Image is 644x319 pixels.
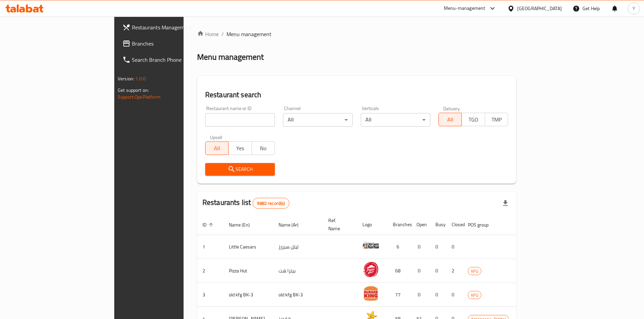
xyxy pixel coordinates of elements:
[273,283,323,307] td: old kfg BK-3
[362,237,379,254] img: Little Caesars
[228,141,252,155] button: Yes
[387,235,411,259] td: 6
[132,39,216,48] span: Branches
[430,235,446,259] td: 0
[444,4,485,12] div: Menu-management
[411,235,430,259] td: 0
[430,259,446,283] td: 0
[411,259,430,283] td: 0
[461,113,485,126] button: TGO
[633,5,635,12] span: Y
[253,198,289,209] div: Total records count
[443,106,460,111] label: Delivery
[118,74,134,83] span: Version:
[135,74,146,83] span: 1.0.0
[464,115,482,125] span: TGO
[202,197,289,209] h2: Restaurants list
[387,283,411,307] td: 77
[211,165,269,174] span: Search
[255,143,272,153] span: No
[446,214,462,235] th: Closed
[223,283,273,307] td: old kfg BK-3
[132,23,216,31] span: Restaurants Management
[205,113,275,127] input: Search for restaurant name or ID..
[118,86,149,95] span: Get support on:
[132,56,216,64] span: Search Branch Phone
[497,195,514,211] div: Export file
[446,259,462,283] td: 2
[468,291,481,299] span: KFG
[197,52,264,62] h2: Menu management
[362,261,379,278] img: Pizza Hut
[205,90,508,100] h2: Restaurant search
[117,35,222,52] a: Branches
[442,115,459,125] span: All
[229,221,259,229] span: Name (En)
[252,141,275,155] button: No
[205,141,229,155] button: All
[223,235,273,259] td: Little Caesars
[468,267,481,275] span: KFG
[221,30,224,38] li: /
[446,283,462,307] td: 0
[362,285,379,302] img: old kfg BK-3
[357,214,387,235] th: Logo
[438,113,462,126] button: All
[223,259,273,283] td: Pizza Hut
[328,216,349,233] span: Ref. Name
[208,143,226,153] span: All
[202,221,215,229] span: ID
[485,113,508,126] button: TMP
[488,115,505,125] span: TMP
[273,259,323,283] td: بيتزا هت
[118,92,161,101] a: Support.OpsPlatform
[468,221,497,229] span: POS group
[117,19,222,35] a: Restaurants Management
[446,235,462,259] td: 0
[226,30,271,38] span: Menu management
[411,283,430,307] td: 0
[205,163,275,176] button: Search
[197,30,516,38] nav: breadcrumb
[253,200,289,207] span: 9882 record(s)
[361,113,430,127] div: All
[430,283,446,307] td: 0
[387,259,411,283] td: 68
[430,214,446,235] th: Busy
[517,5,562,12] div: [GEOGRAPHIC_DATA]
[283,113,353,127] div: All
[411,214,430,235] th: Open
[210,135,222,139] label: Upsell
[117,52,222,68] a: Search Branch Phone
[273,235,323,259] td: ليتل سيزرز
[231,143,249,153] span: Yes
[279,221,307,229] span: Name (Ar)
[387,214,411,235] th: Branches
